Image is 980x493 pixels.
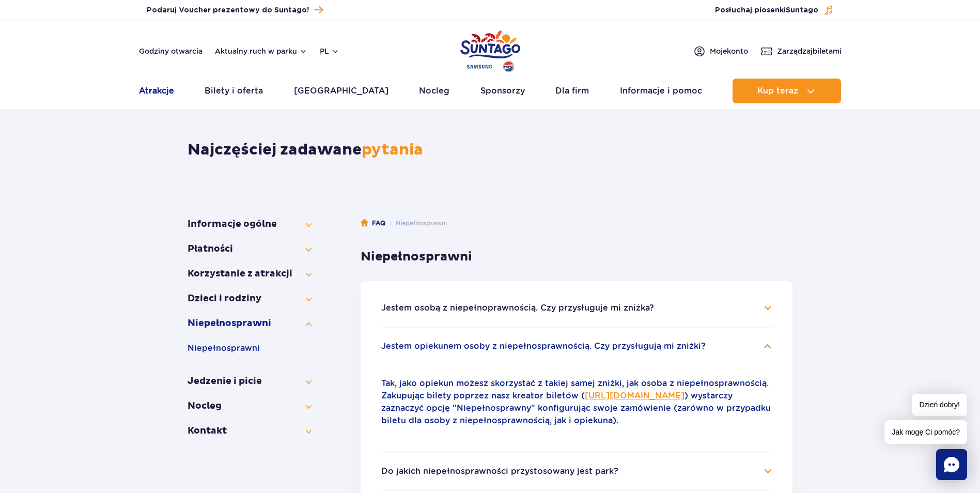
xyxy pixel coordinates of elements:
span: Suntago [786,7,818,14]
span: Jak mogę Ci pomóc? [884,420,967,444]
a: Podaruj Voucher prezentowy do Suntago! [147,3,323,17]
span: Dzień dobry! [912,394,967,416]
li: Niepełnosprawni [385,218,447,228]
a: Dla firm [555,79,589,103]
a: Atrakcje [139,79,174,103]
button: Korzystanie z atrakcji [188,268,312,280]
a: Zarządzajbiletami [760,45,842,57]
a: [URL][DOMAIN_NAME] [585,391,685,400]
a: Informacje i pomoc [620,79,702,103]
button: Niepełno­sprawni [188,342,312,355]
button: Informacje ogólne [188,218,312,230]
span: Kup teraz [757,86,798,96]
button: Aktualny ruch w parku [215,47,307,55]
div: Chat [936,449,967,480]
a: Park of Poland [460,26,520,73]
button: Dzieci i rodziny [188,292,312,305]
a: [GEOGRAPHIC_DATA] [294,79,388,103]
span: Moje konto [710,46,748,56]
button: Posłuchaj piosenkiSuntago [715,5,834,16]
h1: Najczęściej zadawane [188,141,792,159]
button: Kontakt [188,425,312,437]
a: Godziny otwarcia [139,46,203,56]
button: Do jakich niepełnosprawności przystosowany jest park? [381,467,618,476]
span: pytania [362,140,423,159]
span: Podaruj Voucher prezentowy do Suntago! [147,5,309,16]
span: Posłuchaj piosenki [715,5,818,16]
button: Jestem osobą z niepełnoprawnością. Czy przysługuje mi zniżka? [381,303,654,313]
button: Jestem opiekunem osoby z niepełnosprawnością. Czy przysługują mi zniżki? [381,342,706,351]
h3: Niepełno­sprawni [361,249,792,265]
a: FAQ [361,218,385,228]
a: Bilety i oferta [205,79,263,103]
a: Nocleg [419,79,449,103]
button: Niepełno­sprawni [188,317,312,330]
a: Sponsorzy [480,79,525,103]
button: Kup teraz [733,79,841,103]
button: pl [320,46,339,56]
p: Tak, jako opiekun możesz skorzystać z takiej samej zniżki, jak osoba z niepełnosprawnością. Zakup... [381,377,772,427]
button: Płatności [188,243,312,255]
a: Mojekonto [693,45,748,57]
button: Jedzenie i picie [188,375,312,388]
span: Zarządzaj biletami [777,46,842,56]
button: Nocleg [188,400,312,412]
